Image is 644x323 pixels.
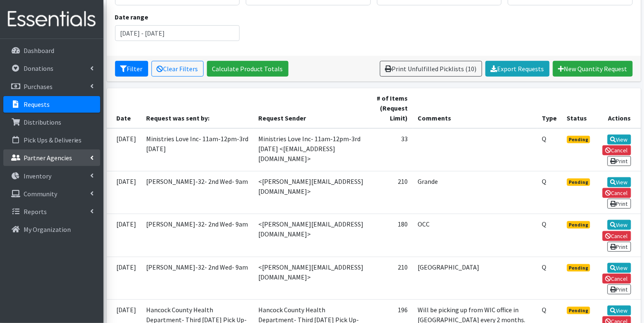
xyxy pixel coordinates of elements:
[115,25,240,41] input: January 1, 2011 - December 31, 2011
[107,88,142,128] th: Date
[608,263,631,273] a: View
[608,135,631,145] a: View
[151,61,204,77] a: Clear Filters
[24,46,54,55] p: Dashboard
[3,186,100,202] a: Community
[542,177,547,186] abbr: Quantity
[369,171,413,214] td: 210
[107,171,142,214] td: [DATE]
[3,78,100,95] a: Purchases
[24,136,82,144] p: Pick Ups & Deliveries
[3,168,100,184] a: Inventory
[3,42,100,59] a: Dashboard
[24,100,50,108] p: Requests
[542,306,547,314] abbr: Quantity
[369,88,413,128] th: # of Items (Request Limit)
[608,284,631,294] a: Print
[603,231,631,241] a: Cancel
[608,156,631,166] a: Print
[3,5,100,33] img: HumanEssentials
[608,220,631,230] a: View
[24,207,47,216] p: Reports
[254,214,369,257] td: <[PERSON_NAME][EMAIL_ADDRESS][DOMAIN_NAME]>
[485,61,550,77] a: Export Requests
[24,225,71,234] p: My Organization
[107,128,142,171] td: [DATE]
[603,188,631,198] a: Cancel
[553,61,633,77] a: New Quantity Request
[107,214,142,257] td: [DATE]
[142,171,254,214] td: [PERSON_NAME]-32- 2nd Wed- 9am
[254,171,369,214] td: <[PERSON_NAME][EMAIL_ADDRESS][DOMAIN_NAME]>
[542,135,547,143] abbr: Quantity
[3,221,100,238] a: My Organization
[603,145,631,155] a: Cancel
[24,118,61,126] p: Distributions
[24,190,57,198] p: Community
[542,220,547,228] abbr: Quantity
[413,257,537,299] td: [GEOGRAPHIC_DATA]
[142,128,254,171] td: Ministries Love Inc- 11am-12pm-3rd [DATE]
[608,177,631,187] a: View
[596,88,641,128] th: Actions
[413,88,537,128] th: Comments
[537,88,562,128] th: Type
[254,257,369,299] td: <[PERSON_NAME][EMAIL_ADDRESS][DOMAIN_NAME]>
[369,214,413,257] td: 180
[608,306,631,316] a: View
[24,154,72,162] p: Partner Agencies
[369,128,413,171] td: 33
[542,263,547,271] abbr: Quantity
[115,61,148,77] button: Filter
[380,61,482,77] a: Print Unfulfilled Picklists (10)
[142,214,254,257] td: [PERSON_NAME]-32- 2nd Wed- 9am
[3,132,100,148] a: Pick Ups & Deliveries
[142,88,254,128] th: Request was sent by:
[207,61,288,77] a: Calculate Product Totals
[608,242,631,252] a: Print
[24,82,53,91] p: Purchases
[413,171,537,214] td: Grande
[3,203,100,220] a: Reports
[567,221,591,229] span: Pending
[3,96,100,113] a: Requests
[115,12,149,22] label: Date range
[24,172,51,180] p: Inventory
[413,214,537,257] td: OCC
[3,114,100,130] a: Distributions
[567,264,591,272] span: Pending
[608,199,631,209] a: Print
[603,274,631,284] a: Cancel
[254,88,369,128] th: Request Sender
[567,178,591,186] span: Pending
[567,307,591,314] span: Pending
[3,60,100,77] a: Donations
[107,257,142,299] td: [DATE]
[369,257,413,299] td: 210
[3,149,100,166] a: Partner Agencies
[24,64,53,72] p: Donations
[142,257,254,299] td: [PERSON_NAME]-32- 2nd Wed- 9am
[254,128,369,171] td: Ministries Love Inc- 11am-12pm-3rd [DATE] <[EMAIL_ADDRESS][DOMAIN_NAME]>
[567,136,591,143] span: Pending
[562,88,597,128] th: Status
